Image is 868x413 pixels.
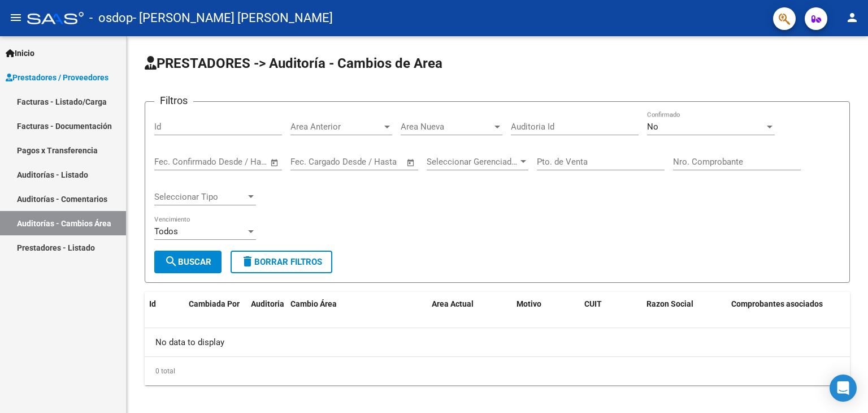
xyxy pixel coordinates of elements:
[189,299,240,308] span: Cambiada Por
[154,157,200,167] input: Fecha inicio
[164,257,211,267] span: Buscar
[133,6,333,31] span: - [PERSON_NAME] [PERSON_NAME]
[290,122,382,132] span: Area Anterior
[6,71,108,84] span: Prestadores / Proveedores
[405,156,418,169] button: Open calendar
[727,292,868,342] datatable-header-cell: Comprobantes asociados
[145,292,184,342] datatable-header-cell: Id
[517,299,541,308] span: Motivo
[9,11,23,24] mat-icon: menu
[154,226,178,236] span: Todos
[241,257,322,267] span: Borrar Filtros
[154,192,246,202] span: Seleccionar Tipo
[246,292,286,342] datatable-header-cell: Auditoria
[432,299,474,308] span: Area Actual
[512,292,580,342] datatable-header-cell: Motivo
[184,292,246,342] datatable-header-cell: Cambiada Por
[401,122,492,132] span: Area Nueva
[830,375,857,402] div: Open Intercom Messenger
[145,357,850,385] div: 0 total
[731,299,823,308] span: Comprobantes asociados
[427,157,518,167] span: Seleccionar Gerenciador
[286,292,427,342] datatable-header-cell: Cambio Área
[646,299,693,308] span: Razon Social
[647,122,658,132] span: No
[427,292,512,342] datatable-header-cell: Area Actual
[580,292,642,342] datatable-header-cell: CUIT
[145,328,850,356] div: No data to display
[584,299,602,308] span: CUIT
[241,255,254,268] mat-icon: delete
[89,6,133,31] span: - osdop
[231,251,332,273] button: Borrar Filtros
[268,156,281,169] button: Open calendar
[6,47,34,59] span: Inicio
[346,157,401,167] input: Fecha fin
[149,299,156,308] span: Id
[290,157,336,167] input: Fecha inicio
[154,251,222,273] button: Buscar
[845,11,859,24] mat-icon: person
[154,93,193,109] h3: Filtros
[164,255,178,268] mat-icon: search
[290,299,337,308] span: Cambio Área
[642,292,727,342] datatable-header-cell: Razon Social
[251,299,284,308] span: Auditoria
[145,55,442,71] span: PRESTADORES -> Auditoría - Cambios de Area
[210,157,265,167] input: Fecha fin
